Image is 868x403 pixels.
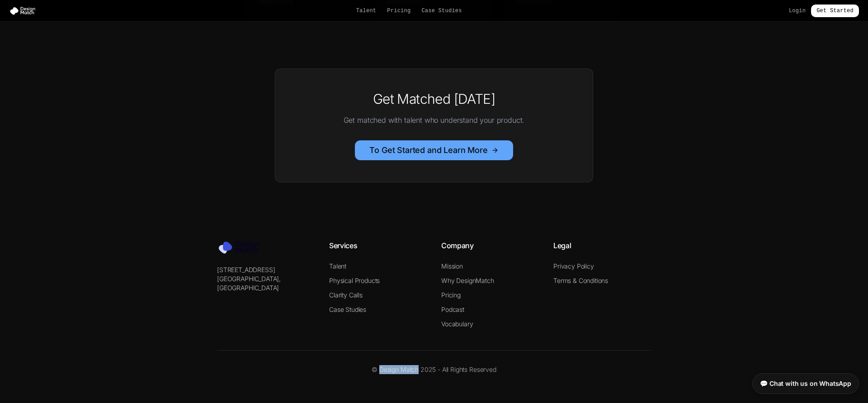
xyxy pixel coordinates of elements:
a: Talent [356,7,377,14]
a: Terms & Conditions [553,277,608,284]
h3: Get Matched [DATE] [297,91,571,107]
p: [GEOGRAPHIC_DATA], [GEOGRAPHIC_DATA] [217,274,315,292]
a: Pricing [441,291,461,299]
a: Talent [329,262,346,270]
a: Get Started [811,5,859,17]
a: Case Studies [329,306,366,313]
h4: Services [329,240,427,251]
a: Podcast [441,306,464,313]
a: Login [789,7,806,14]
h4: Company [441,240,539,251]
a: Case Studies [421,7,462,14]
a: Clarity Calls [329,291,363,299]
a: Privacy Policy [553,262,594,270]
a: Pricing [387,7,410,14]
a: 💬 Chat with us on WhatsApp [752,373,859,394]
a: Why DesignMatch [441,277,494,284]
img: Design Match [9,6,40,15]
button: To Get Started and Learn More [355,140,513,160]
img: Design Match [217,240,267,255]
p: © Design Match 2025 - All Rights Reserved [217,365,651,374]
h4: Legal [553,240,651,251]
p: [STREET_ADDRESS] [217,265,315,274]
a: Physical Products [329,277,380,284]
a: Vocabulary [441,320,473,328]
a: Mission [441,262,463,270]
a: To Get Started and Learn More [369,144,498,157]
p: Get matched with talent who understand your product. [297,114,571,126]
